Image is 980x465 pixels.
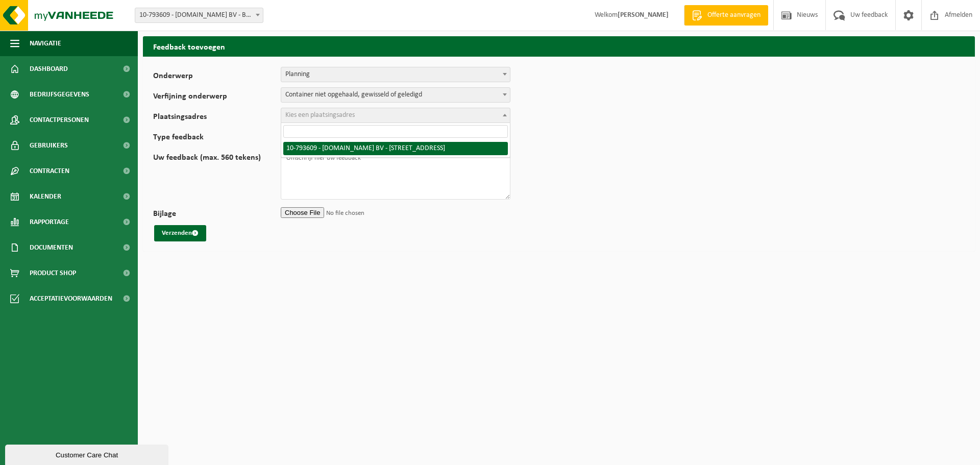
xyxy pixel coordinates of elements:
[30,260,76,286] span: Product Shop
[30,286,112,311] span: Acceptatievoorwaarden
[153,133,281,143] label: Type feedback
[30,56,68,82] span: Dashboard
[135,8,263,22] span: 10-793609 - L.E.CARS BV - BAASRODE
[30,158,69,184] span: Contracten
[30,184,61,209] span: Kalender
[285,111,355,119] span: Kies een plaatsingsadres
[705,10,763,20] span: Offerte aanvragen
[618,11,669,19] strong: [PERSON_NAME]
[281,88,510,102] span: Container niet opgehaald, gewisseld of geledigd
[30,82,89,107] span: Bedrijfsgegevens
[153,72,281,82] label: Onderwerp
[143,36,975,56] h2: Feedback toevoegen
[153,210,281,220] label: Bijlage
[153,113,281,123] label: Plaatsingsadres
[281,67,510,82] span: Planning
[281,67,510,82] span: Planning
[283,142,508,155] li: 10-793609 - [DOMAIN_NAME] BV - [STREET_ADDRESS]
[30,235,73,260] span: Documenten
[281,87,510,103] span: Container niet opgehaald, gewisseld of geledigd
[153,92,281,103] label: Verfijning onderwerp
[135,8,263,23] span: 10-793609 - L.E.CARS BV - BAASRODE
[5,443,170,465] iframe: chat widget
[30,133,68,158] span: Gebruikers
[30,209,69,235] span: Rapportage
[154,225,206,241] button: Verzenden
[30,107,89,133] span: Contactpersonen
[684,5,768,26] a: Offerte aanvragen
[30,31,61,56] span: Navigatie
[153,154,281,200] label: Uw feedback (max. 560 tekens)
